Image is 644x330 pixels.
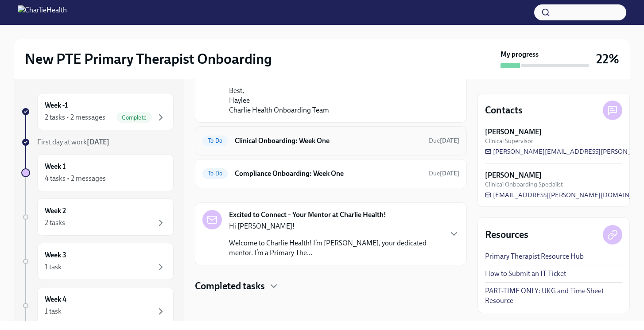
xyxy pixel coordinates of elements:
[45,295,66,304] h6: Week 4
[202,137,228,144] span: To Do
[37,138,109,146] span: First day at work
[45,101,68,110] h6: Week -1
[45,206,66,216] h6: Week 2
[21,137,174,147] a: First day at work[DATE]
[429,169,459,178] span: October 4th, 2025 10:00
[21,93,174,130] a: Week -12 tasks • 2 messagesComplete
[485,228,528,241] h4: Resources
[229,238,442,258] p: Welcome to Charlie Health! I’m [PERSON_NAME], your dedicated mentor. I’m a Primary The...
[116,114,152,121] span: Complete
[202,134,459,148] a: To DoClinical Onboarding: Week OneDue[DATE]
[21,154,174,191] a: Week 14 tasks • 2 messages
[45,162,66,171] h6: Week 1
[429,136,459,145] span: October 4th, 2025 10:00
[229,221,442,231] p: Hi [PERSON_NAME]!
[485,127,542,137] strong: [PERSON_NAME]
[21,243,174,280] a: Week 31 task
[25,50,272,68] h2: New PTE Primary Therapist Onboarding
[195,280,265,293] h4: Completed tasks
[21,287,174,324] a: Week 41 task
[485,180,563,189] span: Clinical Onboarding Specialist
[485,104,523,117] h4: Contacts
[235,169,422,179] h6: Compliance Onboarding: Week One
[429,170,459,177] span: Due
[485,171,542,180] strong: [PERSON_NAME]
[87,138,109,146] strong: [DATE]
[18,5,67,19] img: CharlieHealth
[485,269,566,279] a: How to Submit an IT Ticket
[21,198,174,236] a: Week 22 tasks
[596,51,619,67] h3: 22%
[45,307,62,316] div: 1 task
[195,280,467,293] div: Completed tasks
[485,137,533,145] span: Clinical Supervisor
[202,167,459,181] a: To DoCompliance Onboarding: Week OneDue[DATE]
[45,218,65,228] div: 2 tasks
[500,50,539,59] strong: My progress
[45,250,66,260] h6: Week 3
[235,136,422,146] h6: Clinical Onboarding: Week One
[440,170,459,177] strong: [DATE]
[45,113,105,122] div: 2 tasks • 2 messages
[202,170,228,177] span: To Do
[229,86,445,115] p: Best, Haylee Charlie Health Onboarding Team
[485,286,622,306] a: PART-TIME ONLY: UKG and Time Sheet Resource
[229,210,386,220] strong: Excited to Connect – Your Mentor at Charlie Health!
[440,137,459,144] strong: [DATE]
[429,137,459,144] span: Due
[45,262,62,272] div: 1 task
[485,252,584,261] a: Primary Therapist Resource Hub
[45,174,106,183] div: 4 tasks • 2 messages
